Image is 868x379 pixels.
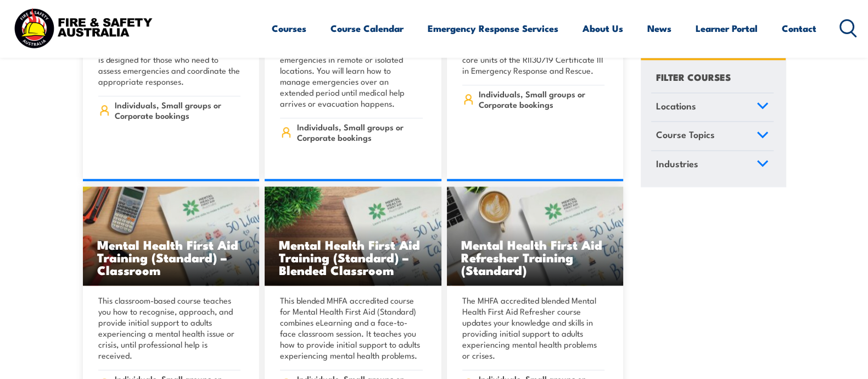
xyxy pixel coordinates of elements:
h3: Mental Health First Aid Training (Standard) – Blended Classroom [279,238,427,276]
p: This blended MHFA accredited course for Mental Health First Aid (Standard) combines eLearning and... [280,295,423,361]
a: Emergency Response Services [428,14,558,43]
span: Locations [656,98,696,113]
img: Mental Health First Aid Training (Standard) – Classroom [83,186,260,285]
span: Course Topics [656,128,715,142]
span: Individuals, Small groups or Corporate bookings [297,122,423,142]
h3: Mental Health First Aid Training (Standard) – Classroom [97,238,245,276]
a: Industries [651,151,774,179]
p: This classroom-based course teaches you how to recognise, approach, and provide initial support t... [98,295,241,361]
p: Our Provide First Aid in Remote or Isolated Site Training Course teaches you how to respond to fi... [280,21,423,109]
a: Locations [651,93,774,122]
a: News [647,14,671,43]
a: Contact [782,14,816,43]
h4: FILTER COURSES [656,69,731,84]
span: Individuals, Small groups or Corporate bookings [115,100,240,120]
p: The MHFA accredited blended Mental Health First Aid Refresher course updates your knowledge and s... [462,295,605,361]
img: Mental Health First Aid Training (Standard) – Blended Classroom [265,186,441,285]
a: Learner Portal [696,14,758,43]
a: About Us [583,14,623,43]
span: Industries [656,156,698,171]
h3: Mental Health First Aid Refresher Training (Standard) [461,238,609,276]
a: Courses [272,14,306,43]
a: Mental Health First Aid Refresher Training (Standard) [447,186,624,285]
a: Course Calendar [331,14,404,43]
a: Course Topics [651,122,774,151]
span: Individuals, Small groups or Corporate bookings [479,89,604,109]
img: Mental Health First Aid Refresher (Standard) TRAINING (1) [447,186,624,285]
